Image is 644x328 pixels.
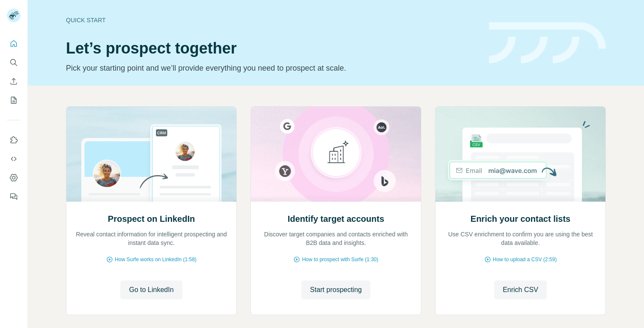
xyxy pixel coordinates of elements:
[503,285,538,295] span: Enrich CSV
[494,280,547,299] button: Enrich CSV
[7,170,21,185] button: Dashboard
[302,256,378,263] span: How to prospect with Surfe (1:30)
[120,280,182,299] button: Go to LinkedIn
[66,16,479,24] div: Quick start
[115,256,197,263] span: How Surfe works on LinkedIn (1:58)
[7,132,21,148] button: Use Surfe on LinkedIn
[7,92,21,108] button: My lists
[108,213,195,225] h2: Prospect on LinkedIn
[66,40,479,57] h1: Let’s prospect together
[7,189,21,204] button: Feedback
[259,230,412,247] p: Discover target companies and contacts enriched with B2B data and insights.
[489,22,606,64] img: banner
[435,107,606,202] img: Enrich your contact lists
[7,74,21,89] button: Enrich CSV
[493,256,557,263] span: How to upload a CSV (2:59)
[7,55,21,70] button: Search
[301,280,370,299] button: Start prospecting
[7,36,21,51] button: Quick start
[288,213,385,225] h2: Identify target accounts
[129,285,173,295] span: Go to LinkedIn
[66,107,237,202] img: Prospect on LinkedIn
[250,107,421,202] img: Identify target accounts
[7,151,21,167] button: Use Surfe API
[471,213,570,225] h2: Enrich your contact lists
[66,62,479,74] p: Pick your starting point and we’ll provide everything you need to prospect at scale.
[444,230,597,247] p: Use CSV enrichment to confirm you are using the best data available.
[75,230,228,247] p: Reveal contact information for intelligent prospecting and instant data sync.
[310,285,362,295] span: Start prospecting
